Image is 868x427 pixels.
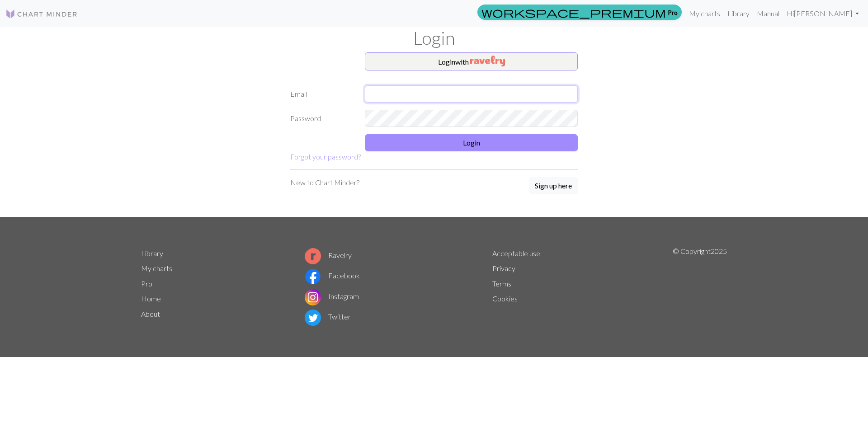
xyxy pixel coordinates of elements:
a: Library [141,249,163,258]
label: Password [285,110,359,127]
span: workspace_premium [481,6,666,19]
a: Manual [753,5,783,23]
a: Instagram [305,292,359,300]
img: Ravelry [470,56,505,66]
a: Acceptable use [492,249,540,258]
a: Ravelry [305,251,352,259]
button: Loginwith [365,52,578,70]
button: Sign up here [529,177,578,194]
a: Twitter [305,312,351,321]
h1: Login [136,27,732,49]
p: © Copyright 2025 [673,246,727,328]
p: New to Chart Minder? [290,177,359,188]
label: Email [285,85,359,103]
button: Login [365,134,578,151]
a: Sign up here [529,177,578,195]
a: My charts [685,5,724,23]
a: Hi[PERSON_NAME] [783,5,863,23]
a: Terms [492,279,511,288]
a: Library [724,5,753,23]
a: Forgot your password? [290,152,361,161]
a: Pro [477,5,682,20]
a: Cookies [492,294,518,303]
a: Facebook [305,271,360,280]
img: Ravelry logo [305,248,321,264]
a: My charts [141,264,172,272]
img: Twitter logo [305,310,321,326]
img: Instagram logo [305,289,321,305]
a: Privacy [492,264,515,272]
a: Home [141,294,161,303]
a: Pro [141,279,152,288]
img: Logo [5,9,78,19]
img: Facebook logo [305,268,321,285]
a: About [141,310,160,318]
